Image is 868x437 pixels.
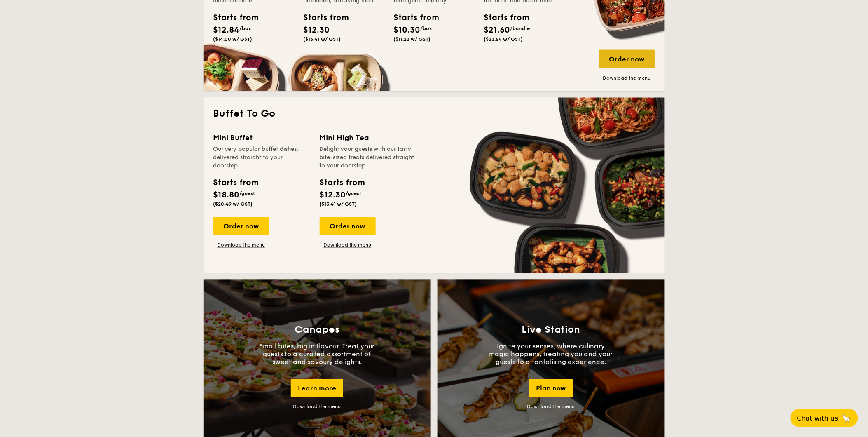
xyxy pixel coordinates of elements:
h3: Canapes [295,324,339,336]
div: Order now [320,217,376,235]
div: Starts from [394,12,431,24]
span: ($13.41 w/ GST) [304,36,341,42]
div: Our very popular buffet dishes, delivered straight to your doorstep. [213,146,310,170]
a: Download the menu [320,242,376,249]
span: $10.30 [394,25,421,35]
span: $12.30 [320,190,346,200]
button: Chat with us🦙 [791,409,858,427]
span: /guest [240,191,255,197]
div: Mini Buffet [213,132,310,144]
a: Download the menu [527,404,575,410]
div: Mini High Tea [320,132,416,144]
span: ($11.23 w/ GST) [394,36,431,42]
span: /box [421,26,433,31]
p: Ignite your senses, where culinary magic happens, treating you and your guests to a tantalising e... [489,343,613,366]
div: Delight your guests with our tasty bite-sized treats delivered straight to your doorstep. [320,146,416,170]
a: Download the menu [599,75,655,81]
span: ($23.54 w/ GST) [484,36,523,42]
span: $12.30 [304,25,330,35]
div: Starts from [213,177,258,189]
span: /box [240,26,252,31]
span: ($20.49 w/ GST) [213,202,253,207]
span: $18.80 [213,190,240,200]
div: Starts from [484,12,521,24]
div: Learn more [291,379,343,397]
a: Download the menu [213,242,269,249]
h2: Buffet To Go [213,108,655,121]
span: $12.84 [213,25,240,35]
span: /bundle [510,26,530,31]
div: Plan now [529,379,573,397]
div: Starts from [320,177,365,189]
div: Starts from [304,12,341,24]
span: /guest [346,191,362,197]
p: Small bites, big in flavour. Treat your guests to a curated assortment of sweet and savoury delig... [255,343,379,366]
span: ($13.41 w/ GST) [320,202,357,207]
span: $21.60 [484,25,510,35]
span: ($14.00 w/ GST) [213,36,253,42]
span: 🦙 [842,414,852,423]
div: Order now [213,217,269,235]
h3: Live Station [522,324,580,336]
span: Chat with us [797,414,838,422]
div: Starts from [213,12,250,24]
div: Order now [599,50,655,68]
a: Download the menu [293,404,341,410]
